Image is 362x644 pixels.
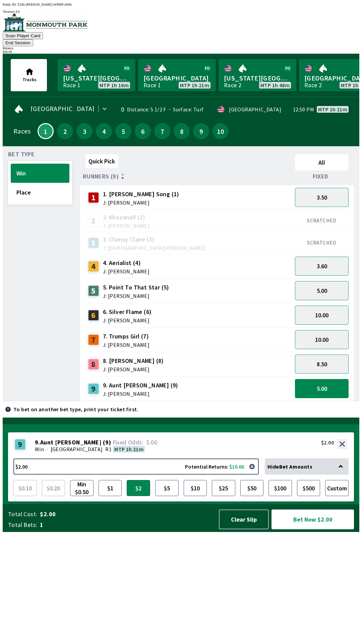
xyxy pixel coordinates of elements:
[8,152,35,157] span: Bet Type
[327,482,347,494] span: Custom
[212,480,235,496] button: $25
[100,83,129,88] span: MTP 1h 16m
[315,336,328,343] span: 10.00
[295,217,349,224] div: SCRATCHED
[295,154,349,170] button: All
[136,129,149,133] span: 6
[13,459,259,475] button: $2.00Potential Returns: $10.00
[117,129,130,133] span: 5
[304,83,322,88] div: Race 2
[219,509,269,529] button: Clear Slip
[103,439,111,446] span: ( 9 )
[321,439,334,446] div: $2.00
[166,106,204,113] span: Surface: Turf
[156,129,169,133] span: 7
[174,123,190,139] button: 8
[3,3,359,6] div: Public ID:
[155,480,179,496] button: $5
[59,129,71,133] span: 2
[16,189,64,196] span: Place
[88,285,99,296] div: 5
[146,438,157,446] span: 5.00
[3,10,359,13] div: Version 1.4.0
[13,407,138,412] p: To bet on another bet type, print your ticket first.
[88,157,115,165] span: Quick Pick
[40,439,102,446] span: Aunt [PERSON_NAME]
[3,13,87,32] img: venue logo
[325,480,349,496] button: Custom
[298,159,346,166] span: All
[13,128,31,134] div: Races
[3,46,359,50] div: Balance
[180,83,209,88] span: MTP 1h 21m
[88,237,99,248] div: 3
[103,269,149,274] span: J: [PERSON_NAME]
[103,308,152,316] span: 6. Silver Flame (6)
[103,213,149,222] span: 2. Khozanall (2)
[317,360,327,368] span: 8.50
[267,463,312,470] span: Hide Bet Amounts
[103,381,178,390] span: 9. Aunt [PERSON_NAME] (9)
[103,283,169,292] span: 5. Point To That Star (5)
[313,174,328,179] span: Fixed
[3,50,359,54] div: $ 20.00
[295,188,349,207] button: 3.50
[51,446,103,452] span: [GEOGRAPHIC_DATA]
[318,107,347,112] span: MTP 1h 21m
[193,123,209,139] button: 9
[103,332,149,341] span: 7. Trumps Girl (7)
[297,480,320,496] button: $500
[317,287,327,294] span: 5.00
[292,173,351,180] div: Fixed
[63,74,130,83] span: [US_STATE][GEOGRAPHIC_DATA]
[219,59,296,91] a: [US_STATE][GEOGRAPHIC_DATA]Race 2MTP 1h 48m
[268,480,292,496] button: $100
[88,261,99,272] div: 4
[11,59,47,91] button: Tracks
[225,516,263,523] span: Clear Slip
[17,3,72,6] span: T24S-[PERSON_NAME]-WPMP-4JH4
[40,521,213,529] span: 1
[138,59,216,91] a: [GEOGRAPHIC_DATA]Race 1MTP 1h 21m
[88,215,99,226] div: 2
[184,480,207,496] button: $10
[317,194,327,201] span: 3.50
[83,173,292,180] div: Runners (9)
[299,482,319,494] span: $500
[40,510,213,518] span: $2.00
[103,318,152,323] span: J: [PERSON_NAME]
[295,379,349,398] button: 5.00
[103,367,164,372] span: J: [PERSON_NAME]
[295,306,349,325] button: 10.00
[35,439,40,446] span: 9 .
[88,359,99,370] div: 8
[11,183,69,202] button: Place
[40,129,51,133] span: 1
[22,76,37,83] span: Tracks
[35,446,44,452] span: Win
[72,482,92,494] span: Min $0.50
[270,482,290,494] span: $100
[70,480,94,496] button: Min $0.50
[103,235,206,244] span: 3. Clumsy Claire (3)
[229,107,281,112] div: [GEOGRAPHIC_DATA]
[103,391,178,396] span: J: [PERSON_NAME]
[195,129,207,133] span: 9
[185,482,205,494] span: $10
[88,334,99,345] div: 7
[76,123,93,139] button: 3
[115,123,131,139] button: 5
[88,310,99,321] div: 6
[143,74,210,83] span: [GEOGRAPHIC_DATA]
[103,357,164,365] span: 8. [PERSON_NAME] (8)
[83,174,119,179] span: Runners (9)
[295,355,349,374] button: 8.50
[103,245,206,251] span: J: [DEMOGRAPHIC_DATA][PERSON_NAME]
[317,385,327,392] span: 5.00
[105,446,112,452] span: R1
[85,154,118,168] button: Quick Pick
[88,192,99,203] div: 1
[58,59,135,91] a: [US_STATE][GEOGRAPHIC_DATA]Race 1MTP 1h 16m
[154,123,170,139] button: 7
[114,446,143,452] span: MTP 1h 21m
